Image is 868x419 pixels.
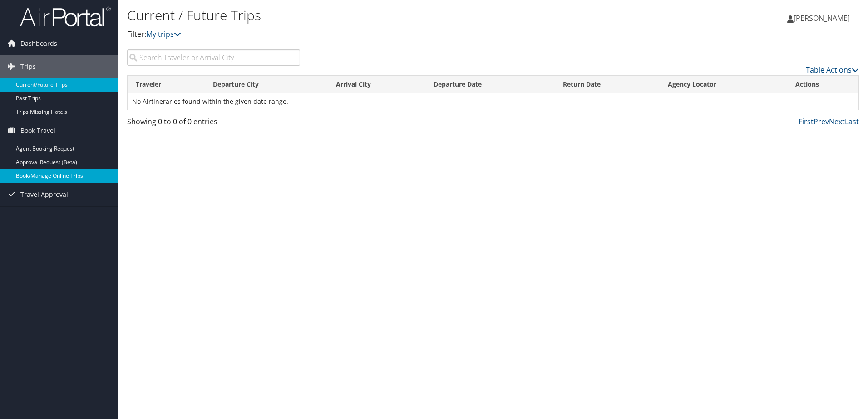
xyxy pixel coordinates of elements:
[328,76,425,93] th: Arrival City: activate to sort column ascending
[20,6,111,27] img: airportal-logo.png
[146,29,181,39] a: My trips
[128,76,205,93] th: Traveler: activate to sort column ascending
[127,49,300,66] input: Search Traveler or Arrival City
[20,183,68,206] span: Travel Approval
[814,117,829,127] a: Prev
[205,76,328,93] th: Departure City: activate to sort column ascending
[127,116,300,132] div: Showing 0 to 0 of 0 entries
[806,65,859,75] a: Table Actions
[794,13,850,23] span: [PERSON_NAME]
[128,93,858,110] td: No Airtineraries found within the given date range.
[829,117,845,127] a: Next
[799,117,814,127] a: First
[787,5,859,32] a: [PERSON_NAME]
[845,117,859,127] a: Last
[20,32,57,55] span: Dashboards
[555,76,660,93] th: Return Date: activate to sort column ascending
[20,119,55,142] span: Book Travel
[127,29,615,40] p: Filter:
[127,6,615,25] h1: Current / Future Trips
[20,55,36,78] span: Trips
[660,76,787,93] th: Agency Locator: activate to sort column ascending
[787,76,858,93] th: Actions
[425,76,554,93] th: Departure Date: activate to sort column descending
